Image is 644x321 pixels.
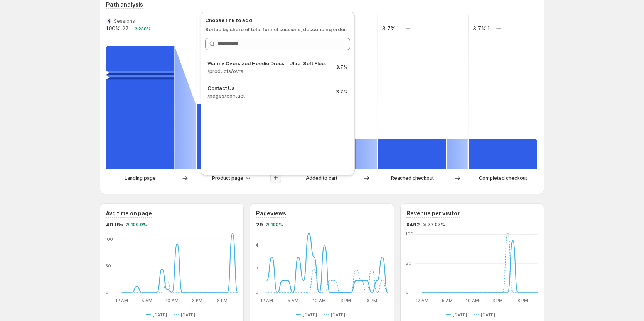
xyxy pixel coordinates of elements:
[153,312,167,318] span: [DATE]
[114,18,135,24] text: Sessions
[391,174,434,182] p: Reached checkout
[306,174,337,182] p: Added to cart
[296,310,320,319] button: [DATE]
[479,174,527,182] p: Completed checkout
[174,310,198,319] button: [DATE]
[481,312,495,318] span: [DATE]
[341,298,351,303] text: 3 PM
[428,222,445,227] span: 77.07%
[192,298,202,303] text: 3 PM
[313,298,326,303] text: 10 AM
[106,221,123,228] span: 40.18s
[331,312,345,318] span: [DATE]
[207,59,330,67] p: Warmy Oversized Hoodie Dress – Ultra-Soft Fleece Sweatshirt Dress for Women (Plus Size S-3XL), Co...
[442,298,453,303] text: 5 AM
[212,175,243,181] span: Product page
[142,298,152,303] text: 5 AM
[207,92,330,100] p: /pages/contact
[473,25,486,32] text: 3.7%
[106,1,143,8] h3: Path analysis
[207,67,330,75] p: /products/ovrs
[255,289,258,295] text: 0
[288,298,298,303] text: 5 AM
[474,310,498,319] button: [DATE]
[146,310,170,319] button: [DATE]
[406,231,413,237] text: 100
[122,25,129,32] text: 27
[205,16,350,24] p: Choose link to add
[105,237,113,242] text: 100
[106,25,120,32] text: 100%
[406,289,409,295] text: 0
[125,174,156,182] p: Landing page
[397,25,399,32] text: 1
[406,209,460,217] h3: Revenue per visitor
[207,84,330,92] p: Contact Us
[453,312,467,318] span: [DATE]
[487,25,489,32] text: 1
[336,89,348,95] p: 3.7%
[416,298,428,303] text: 12 AM
[207,173,254,184] button: Product page
[382,25,396,32] text: 3.7%
[518,298,528,303] text: 8 PM
[260,298,273,303] text: 12 AM
[446,310,470,319] button: [DATE]
[138,26,151,32] text: 286%
[406,221,420,228] span: ¥492
[115,298,128,303] text: 12 AM
[255,242,258,248] text: 4
[256,221,263,228] span: 29
[324,310,348,319] button: [DATE]
[217,298,228,303] text: 8 PM
[205,25,350,33] p: Sorted by share of total funnel sessions, descending order.
[106,209,152,217] h3: Avg time on page
[105,289,108,295] text: 0
[197,104,265,169] path: Product page-0065a30f42c2db45: 6
[303,312,317,318] span: [DATE]
[406,260,411,266] text: 50
[105,263,111,269] text: 50
[181,312,195,318] span: [DATE]
[367,298,377,303] text: 8 PM
[271,222,283,227] span: 190%
[131,222,147,227] span: 100.9%
[255,266,258,271] text: 2
[165,298,179,303] text: 10 AM
[492,298,503,303] text: 3 PM
[466,298,479,303] text: 10 AM
[336,64,348,70] p: 3.7%
[256,209,286,217] h3: Pageviews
